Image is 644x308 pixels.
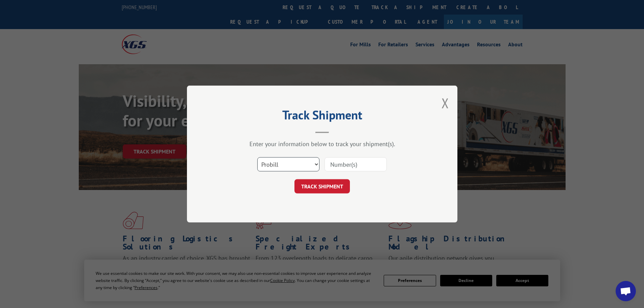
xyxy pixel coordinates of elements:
[442,94,449,112] button: Close modal
[325,157,387,171] input: Number(s)
[221,110,424,123] h2: Track Shipment
[294,179,350,193] button: TRACK SHIPMENT
[616,281,636,301] a: Open chat
[221,140,424,148] div: Enter your information below to track your shipment(s).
